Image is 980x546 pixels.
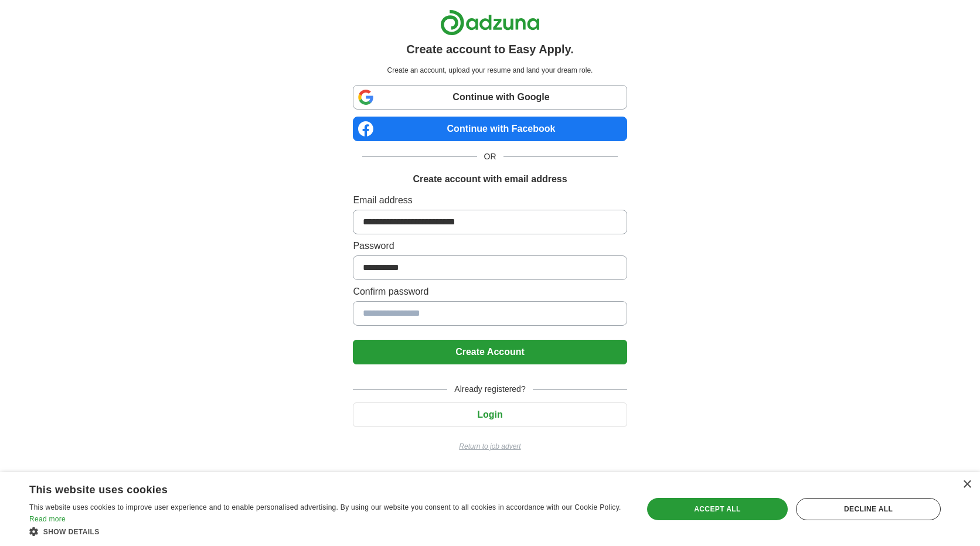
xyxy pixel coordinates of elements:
[353,117,627,141] a: Continue with Facebook
[353,239,627,253] label: Password
[355,65,624,76] p: Create an account, upload your resume and land your dream role.
[353,193,627,207] label: Email address
[353,85,627,110] a: Continue with Google
[353,402,627,427] button: Login
[43,528,100,536] span: Show details
[29,525,624,537] div: Show details
[477,151,503,163] span: OR
[447,383,532,395] span: Already registered?
[440,9,540,36] img: Adzuna logo
[962,480,971,489] div: Close
[647,498,788,520] div: Accept all
[353,409,627,419] a: Login
[29,515,66,523] a: Read more, opens a new window
[29,479,595,497] div: This website uses cookies
[413,172,567,186] h1: Create account with email address
[353,340,627,364] button: Create Account
[796,498,941,520] div: Decline all
[29,503,621,511] span: This website uses cookies to improve user experience and to enable personalised advertising. By u...
[406,40,574,58] h1: Create account to Easy Apply.
[353,441,627,452] a: Return to job advert
[353,285,627,299] label: Confirm password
